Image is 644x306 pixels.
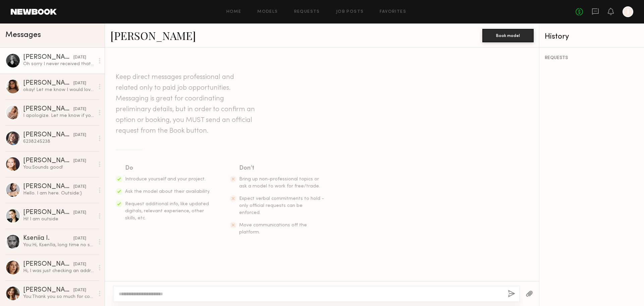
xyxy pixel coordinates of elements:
div: I apologize. Let me know if you still want me to come in for a casting. I can come [DATE] :) [23,113,95,119]
div: okay! Let me know I would love to work you guys :) [23,87,95,93]
span: Messages [5,31,41,39]
a: I [623,6,633,17]
div: [DATE] [73,287,86,294]
a: Book model [482,32,534,38]
div: Hello. I am here. Outside:) [23,190,95,196]
div: [DATE] [73,158,86,164]
header: Keep direct messages professional and related only to paid job opportunities. Messaging is great ... [116,72,257,136]
div: History [545,33,639,41]
div: [DATE] [73,132,86,138]
button: Book model [482,29,534,42]
div: [PERSON_NAME] [23,209,73,216]
div: You: Hi, KsenIIa, long time no see~ We’re hoping to do a quick casting. Would you be able to come... [23,242,95,248]
div: [DATE] [73,210,86,216]
div: [PERSON_NAME] [23,261,73,268]
a: Home [226,10,241,14]
span: Ask the model about their availability. [125,189,210,194]
a: Models [257,10,278,14]
div: [DATE] [73,54,86,61]
div: [PERSON_NAME] [23,132,73,138]
div: Don’t [239,164,325,173]
div: 6238245238 [23,138,95,145]
a: Job Posts [336,10,364,14]
div: [PERSON_NAME] [23,54,73,61]
div: [DATE] [73,235,86,242]
span: Introduce yourself and your project. [125,177,206,181]
div: REQUESTS [545,56,639,60]
div: [DATE] [73,80,86,87]
span: Request additional info, like updated digitals, relevant experience, other skills, etc. [125,202,209,220]
div: [PERSON_NAME] [23,80,73,87]
a: Favorites [380,10,406,14]
div: Oh sorry I never received that! Thanks for letting me know please do ❤️ [23,61,95,67]
div: [PERSON_NAME] [23,183,73,190]
div: [PERSON_NAME] [23,106,73,113]
span: Move communications off the platform. [239,223,307,234]
div: You: Thank you so much for coming to the casting this time! Unfortunately, it looks like we won't... [23,294,95,300]
a: [PERSON_NAME] [110,28,196,43]
span: Bring up non-professional topics or ask a model to work for free/trade. [239,177,320,188]
div: You: Sounds good! [23,164,95,171]
div: [DATE] [73,106,86,113]
div: [DATE] [73,184,86,190]
div: [DATE] [73,261,86,268]
div: Kseniia I. [23,235,73,242]
a: Requests [294,10,320,14]
div: [PERSON_NAME] [23,158,73,164]
div: Hi, I was just checking an address for [DATE]. Is there a suite number ? [23,268,95,274]
div: Do [125,164,211,173]
div: Hi! I am outside [23,216,95,222]
div: [PERSON_NAME] [23,287,73,294]
span: Expect verbal commitments to hold - only official requests can be enforced. [239,196,324,215]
